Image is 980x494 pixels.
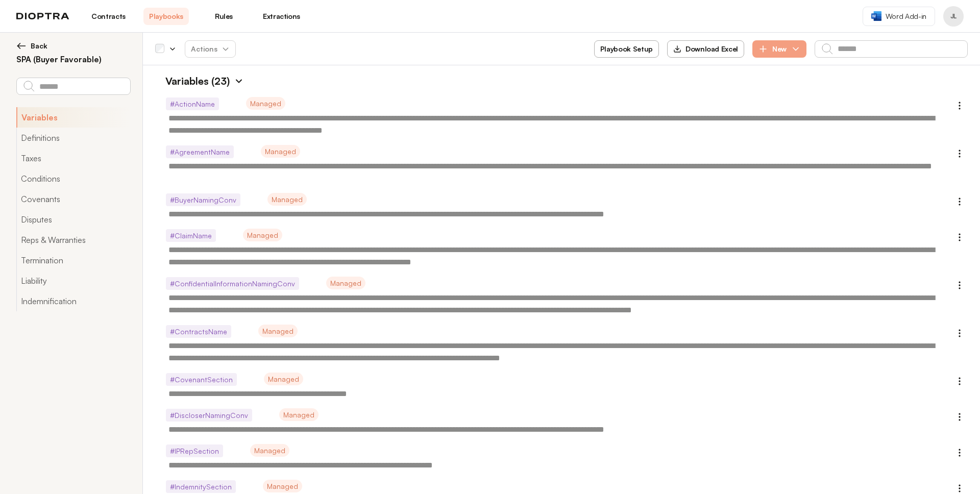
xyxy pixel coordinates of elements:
span: Managed [258,325,298,337]
span: # ClaimName [166,229,216,242]
span: # IndemnitySection [166,480,236,493]
button: Disputes [16,209,130,230]
span: Managed [279,408,318,421]
span: Managed [263,480,302,492]
span: Managed [261,145,300,158]
a: Word Add-in [863,7,935,26]
span: Managed [250,444,289,457]
a: Contracts [86,8,131,25]
button: Back [16,41,130,51]
button: Conditions [16,168,130,189]
a: Rules [201,8,247,25]
span: Actions [183,40,238,58]
span: Back [31,41,47,51]
span: Managed [243,229,282,241]
button: Indemnification [16,291,130,311]
span: Managed [326,277,365,289]
button: Liability [16,270,130,291]
button: Actions [185,40,236,58]
div: Select all [155,44,164,54]
span: # ConfidentialInformationNamingConv [166,277,299,290]
a: Playbooks [143,8,189,25]
span: Managed [264,373,303,385]
span: Managed [267,193,307,206]
span: # CovenantSection [166,373,237,386]
button: Termination [16,250,130,270]
span: # ContractsName [166,325,231,338]
a: Extractions [259,8,304,25]
button: Covenants [16,189,130,209]
span: # AgreementName [166,145,234,158]
span: # BuyerNamingConv [166,193,240,206]
img: left arrow [16,41,27,51]
button: Download Excel [667,40,744,58]
img: Expand [234,76,244,86]
button: Playbook Setup [594,40,659,58]
button: Reps & Warranties [16,230,130,250]
span: # DiscloserNamingConv [166,409,252,422]
button: Variables [16,107,130,128]
h1: Variables (23) [155,73,230,89]
span: Managed [246,97,285,110]
button: Profile menu [943,6,964,27]
h2: SPA (Buyer Favorable) [16,53,130,65]
span: Word Add-in [886,11,926,21]
span: # IPRepSection [166,444,223,457]
button: New [752,40,806,58]
img: logo [16,13,69,20]
img: word [871,11,881,21]
button: Definitions [16,128,130,148]
span: # ActionName [166,97,219,110]
button: Taxes [16,148,130,168]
